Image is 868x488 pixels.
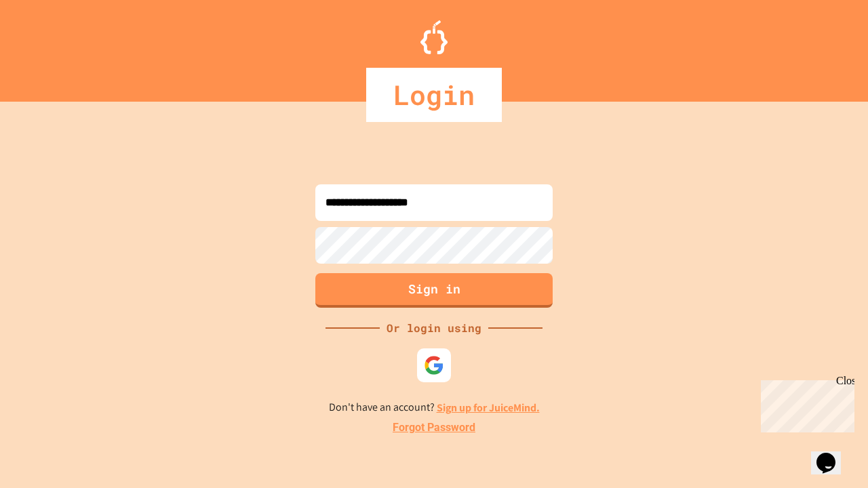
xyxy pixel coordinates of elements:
iframe: chat widget [755,375,854,432]
div: Chat with us now!Close [5,5,94,86]
button: Sign in [315,273,553,308]
a: Sign up for JuiceMind. [437,401,540,415]
div: Login [366,68,502,122]
iframe: chat widget [811,434,854,474]
img: Logo.svg [420,20,448,54]
a: Forgot Password [393,420,475,436]
div: Or login using [380,320,488,336]
img: google-icon.svg [424,355,444,375]
p: Don't have an account? [329,399,540,416]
